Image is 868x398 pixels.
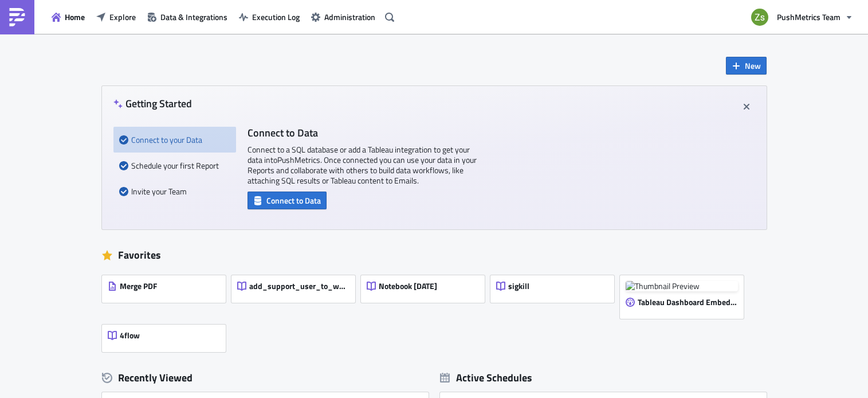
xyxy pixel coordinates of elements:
[777,11,840,23] span: PushMetrics Team
[248,193,327,205] a: Connect to Data
[109,11,136,23] span: Explore
[233,8,305,26] button: Execution Log
[65,11,85,23] span: Home
[745,60,761,72] span: New
[620,270,749,319] a: Thumbnail PreviewTableau Dashboard Embed [DATE]
[119,153,230,178] div: Schedule your first Report
[379,281,437,291] span: Notebook [DATE]
[8,8,26,26] img: PushMetrics
[231,270,361,319] a: add_support_user_to_workspace
[248,145,477,186] p: Connect to a SQL database or add a Tableau integration to get your data into PushMetrics . Once c...
[361,270,490,319] a: Notebook [DATE]
[142,8,233,26] button: Data & Integrations
[113,97,192,110] h4: Getting Started
[160,11,227,23] span: Data & Integrations
[119,178,230,204] div: Invite your Team
[248,192,327,209] button: Connect to Data
[744,5,859,30] button: PushMetrics Team
[120,330,140,341] span: 4flow
[726,57,767,75] button: New
[252,11,300,23] span: Execution Log
[626,281,738,291] img: Thumbnail Preview
[440,371,532,384] div: Active Schedules
[119,127,230,153] div: Connect to your Data
[490,270,620,319] a: sigkill
[120,281,157,291] span: Merge PDF
[102,369,429,387] div: Recently Viewed
[91,8,142,26] button: Explore
[102,319,231,352] a: 4flow
[102,270,231,319] a: Merge PDF
[102,247,767,264] div: Favorites
[249,281,349,291] span: add_support_user_to_workspace
[324,11,375,23] span: Administration
[305,8,381,26] button: Administration
[750,7,769,27] img: Avatar
[266,194,321,206] span: Connect to Data
[248,127,477,139] h4: Connect to Data
[46,8,91,26] button: Home
[508,281,529,291] span: sigkill
[638,297,737,307] span: Tableau Dashboard Embed [DATE]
